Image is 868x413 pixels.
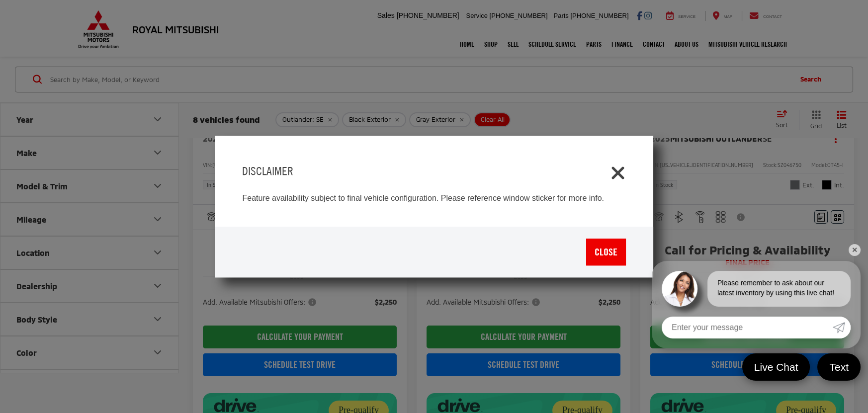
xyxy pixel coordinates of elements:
a: Live Chat [742,353,810,381]
div: Please remember to ask about our latest inventory by using this live chat! [707,271,851,307]
button: Close [586,239,626,265]
a: Text [817,353,861,381]
a: Submit [833,317,851,338]
button: Close [610,163,626,179]
div: Feature availability subject to final vehicle configuration. Please reference window sticker for ... [242,193,625,227]
span: Text [824,360,854,374]
img: Agent profile photo [662,271,697,307]
input: Enter your message [662,317,833,338]
span: Live Chat [749,360,803,374]
h4: Disclaimer [242,164,293,178]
